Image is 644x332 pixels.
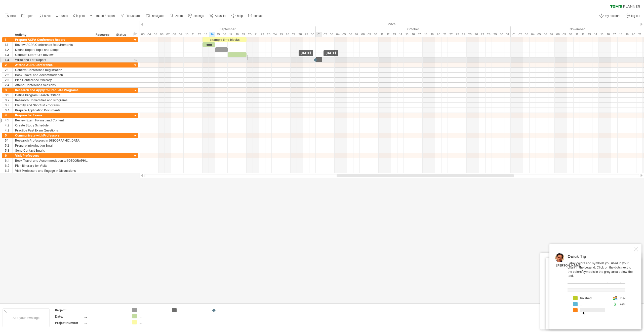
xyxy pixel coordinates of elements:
div: example time blocks: [203,37,247,42]
div: Send Contact Emails [15,148,91,153]
a: import / export [89,13,116,19]
a: help [230,13,244,19]
div: Friday, 10 October 2025 [372,32,379,37]
div: Sunday, 5 October 2025 [341,32,347,37]
div: .... [84,308,126,312]
div: Prepare ACPA Conference Report [15,37,91,42]
span: undo [61,14,68,18]
div: Tuesday, 18 November 2025 [618,32,624,37]
div: Friday, 24 October 2025 [460,32,467,37]
div: .... [179,308,207,312]
div: Thursday, 20 November 2025 [630,32,636,37]
a: navigator [145,13,166,19]
div: Monday, 22 September 2025 [259,32,265,37]
div: Sunday, 2 November 2025 [517,32,523,37]
span: new [10,14,16,18]
div: 1.2 [5,47,12,52]
div: Friday, 19 September 2025 [240,32,247,37]
div: Thursday, 4 September 2025 [146,32,152,37]
div: [DATE] [324,50,338,56]
div: Define Program Search Criteria [15,93,91,97]
a: open [20,13,35,19]
div: 4 [5,113,12,118]
div: Tuesday, 23 September 2025 [265,32,272,37]
div: .... [84,321,126,325]
div: Prepare for Exams [15,113,91,118]
div: Sunday, 21 September 2025 [253,32,259,37]
div: Activity [15,32,90,37]
a: print [72,13,86,19]
div: Attend Conference Sessions [15,83,91,87]
div: Create Study Schedule [15,123,91,128]
div: Saturday, 27 September 2025 [291,32,297,37]
div: Sunday, 26 October 2025 [473,32,479,37]
a: filter/search [119,13,143,19]
span: my account [605,14,620,18]
div: Tuesday, 7 October 2025 [353,32,360,37]
div: Sunday, 28 September 2025 [297,32,303,37]
div: September 2025 [127,26,316,32]
div: Thursday, 16 October 2025 [410,32,416,37]
div: Wednesday, 12 November 2025 [580,32,586,37]
div: Resource [96,32,111,37]
div: Sunday, 16 November 2025 [605,32,611,37]
div: .... [84,314,126,319]
div: Write and Edit Report [15,57,91,62]
div: Label colors and symbols you used in your chart in the Legend. Click on the dots next to the colo... [568,254,633,320]
div: Sunday, 7 September 2025 [165,32,171,37]
div: .... [219,308,246,312]
div: Research Professors in [GEOGRAPHIC_DATA] [15,138,91,143]
div: Thursday, 13 November 2025 [586,32,592,37]
div: 1.4 [5,57,12,62]
div: 1.1 [5,42,12,47]
div: 2 [5,62,12,67]
div: Wednesday, 10 September 2025 [184,32,190,37]
div: 2.2 [5,73,12,77]
div: Friday, 31 October 2025 [504,32,511,37]
div: Wednesday, 15 October 2025 [404,32,410,37]
div: .... [139,320,167,324]
div: Friday, 21 November 2025 [636,32,643,37]
div: 6.2 [5,163,12,168]
span: open [27,14,33,18]
div: Plan Conference Itinerary [15,78,91,82]
div: Tuesday, 30 September 2025 [309,32,316,37]
div: Status [116,32,127,37]
div: Friday, 5 September 2025 [152,32,158,37]
div: Sunday, 19 October 2025 [429,32,435,37]
div: 4.3 [5,128,12,133]
span: filter/search [126,14,141,18]
div: 1 [5,37,12,42]
div: 5.1 [5,138,12,143]
div: Thursday, 11 September 2025 [190,32,196,37]
div: Wednesday, 3 September 2025 [140,32,146,37]
a: AI assist [208,13,228,19]
div: Friday, 14 November 2025 [592,32,599,37]
div: 3.4 [5,108,12,113]
div: Practice Past Exam Questions [15,128,91,133]
div: Wednesday, 1 October 2025 [316,32,322,37]
a: settings [187,13,206,19]
div: Thursday, 30 October 2025 [498,32,504,37]
a: save [37,13,52,19]
div: Quick Tip [568,254,633,261]
div: Confirm Conference Registration [15,68,91,72]
div: Tuesday, 16 September 2025 [221,32,228,37]
div: Wednesday, 24 September 2025 [272,32,278,37]
span: help [237,14,243,18]
div: Monday, 17 November 2025 [611,32,618,37]
span: contact [254,14,263,18]
div: Identify and Shortlist Programs [15,103,91,108]
a: zoom [169,13,184,19]
div: 3.3 [5,103,12,108]
div: 5 [5,133,12,138]
span: print [79,14,85,18]
span: AI assist [215,14,226,18]
div: 2.1 [5,68,12,72]
a: contact [247,13,265,19]
div: 4.1 [5,118,12,123]
div: Tuesday, 11 November 2025 [574,32,580,37]
div: Research and Apply to Graduate Programs [15,88,91,92]
div: Wednesday, 29 October 2025 [492,32,498,37]
div: Project Number [55,321,83,325]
